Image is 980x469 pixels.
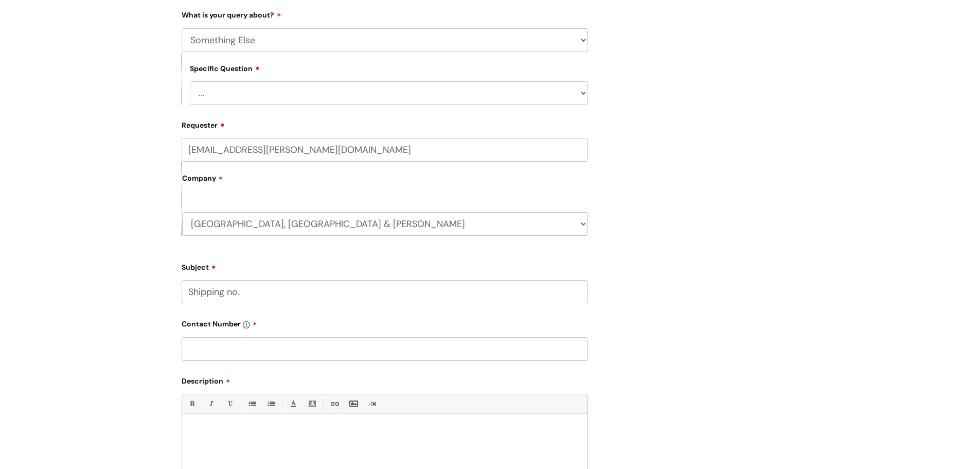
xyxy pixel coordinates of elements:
label: Company [182,170,588,194]
label: Contact Number [182,316,588,328]
label: Subject [182,259,588,272]
a: 1. Ordered List (Ctrl-Shift-8) [264,397,277,410]
a: Back Color [306,397,318,410]
a: Insert Image... [347,397,360,410]
a: Link [328,397,341,410]
a: Underline(Ctrl-U) [223,397,236,410]
a: Font Color [287,397,299,410]
input: Email [182,138,588,162]
label: What is your query about? [182,7,588,20]
a: Bold (Ctrl-B) [185,397,198,410]
label: Requester [182,117,588,130]
label: Description [182,373,588,386]
a: Italic (Ctrl-I) [204,397,217,410]
label: Specific Question [190,63,260,73]
img: info-icon.svg [243,321,250,328]
a: • Unordered List (Ctrl-Shift-7) [245,397,258,410]
a: Remove formatting (Ctrl-\) [366,397,379,410]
